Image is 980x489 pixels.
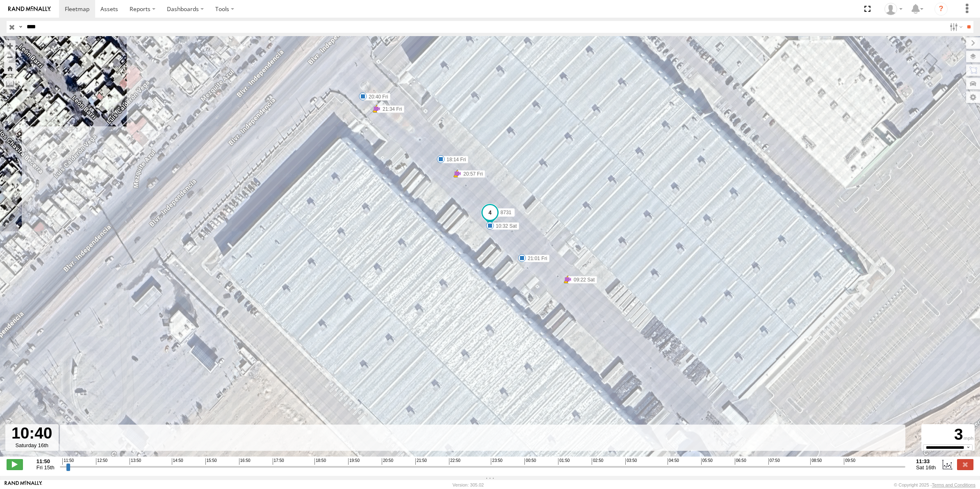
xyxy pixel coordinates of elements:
[453,482,484,487] div: Version: 305.02
[934,2,948,16] i: ?
[810,458,822,465] span: 08:50
[957,459,973,470] label: Close
[592,458,603,465] span: 02:50
[205,458,217,465] span: 15:50
[916,464,936,471] span: Sat 16th Aug 2025
[363,93,390,101] label: 20:40 Fri
[17,21,24,33] label: Search Query
[501,210,512,215] span: 8731
[4,40,16,51] button: Zoom in
[882,3,905,15] div: Roberto Garcia
[894,482,975,487] div: © Copyright 2025 -
[4,78,16,89] label: Measure
[130,458,141,465] span: 13:50
[522,255,549,262] label: 21:01 Fri
[668,458,679,465] span: 04:50
[490,222,519,230] label: 10:32 Sat
[491,458,502,465] span: 23:50
[7,459,23,470] label: Play/Stop
[946,21,964,33] label: Search Filter Options
[4,63,16,74] button: Zoom Home
[239,458,251,465] span: 16:50
[449,458,460,465] span: 22:50
[768,458,780,465] span: 07:50
[172,458,183,465] span: 14:50
[735,458,746,465] span: 06:50
[348,458,360,465] span: 19:50
[458,170,485,178] label: 20:57 Fri
[382,458,393,465] span: 20:50
[8,6,51,12] img: rand-logo.svg
[558,458,570,465] span: 01:50
[916,458,936,464] strong: 11:33
[273,458,284,465] span: 17:50
[441,156,468,163] label: 18:14 Fri
[36,458,55,464] strong: 11:50
[36,464,55,471] span: Fri 15th Aug 2025
[932,482,975,487] a: Terms and Conditions
[844,458,855,465] span: 09:50
[4,51,16,63] button: Zoom out
[62,458,74,465] span: 11:50
[923,425,973,444] div: 3
[315,458,326,465] span: 18:50
[625,458,637,465] span: 03:50
[377,105,404,113] label: 21:34 Fri
[701,458,713,465] span: 05:50
[415,458,427,465] span: 21:50
[524,458,536,465] span: 00:50
[966,91,980,103] label: Map Settings
[568,276,597,283] label: 09:22 Sat
[96,458,107,465] span: 12:50
[5,481,42,489] a: Visit our Website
